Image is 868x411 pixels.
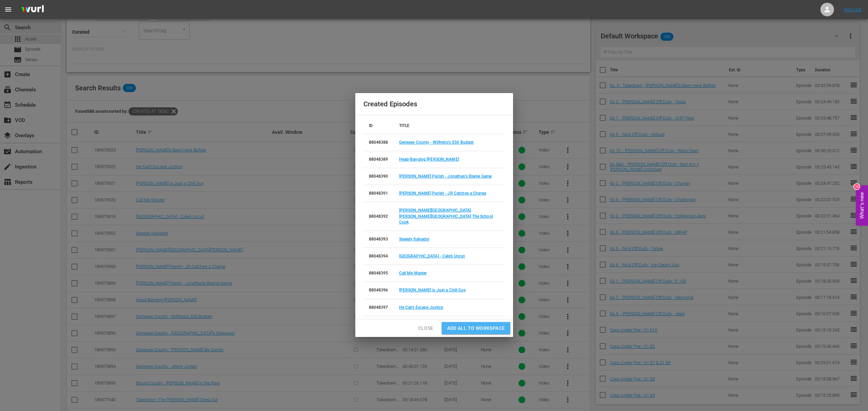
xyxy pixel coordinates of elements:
[363,265,394,282] td: 88048395
[447,324,505,333] span: Add all to Workspace
[854,184,860,190] div: 10
[418,324,433,333] span: Close
[363,231,394,248] td: 88048393
[856,185,868,226] button: Open Feedback Widget
[399,237,430,242] a: Speedy Salvador
[399,305,443,310] a: He Can't Escape Justice
[399,174,492,179] a: [PERSON_NAME] Parish - Jonathan's Blame Game
[399,288,466,292] a: [PERSON_NAME] is Just a Chill Guy
[363,99,505,109] h2: Created Episodes
[363,202,394,231] td: 88048392
[399,191,486,196] a: [PERSON_NAME] Parish - JR Catches a Charge
[399,208,493,224] a: [PERSON_NAME][GEOGRAPHIC_DATA][PERSON_NAME][GEOGRAPHIC_DATA] The School Cook
[16,2,49,18] img: ans4CAIJ8jUAAAAAAAAAAAAAAAAAAAAAAAAgQb4GAAAAAAAAAAAAAAAAAAAAAAAAJMjXAAAAAAAAAAAAAAAAAAAAAAAAgAT5G...
[844,7,862,12] a: Sign Out
[394,118,505,134] th: TITLE
[363,168,394,185] td: 88048390
[363,134,394,151] td: 88048388
[363,299,394,316] td: 88048397
[442,322,510,335] button: Add all to Workspace
[363,151,394,168] td: 88048389
[363,248,394,265] td: 88048394
[363,118,394,134] th: ID
[399,157,459,162] a: Head-Banging [PERSON_NAME]
[363,185,394,202] td: 88048391
[4,5,12,14] span: menu
[363,282,394,299] td: 88048396
[413,322,439,335] button: Close
[399,140,474,145] a: Genesee County - Wilfredo's $50 Budget
[399,271,427,275] a: Call Me Master
[399,254,465,258] a: [GEOGRAPHIC_DATA] - Caleb Uncut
